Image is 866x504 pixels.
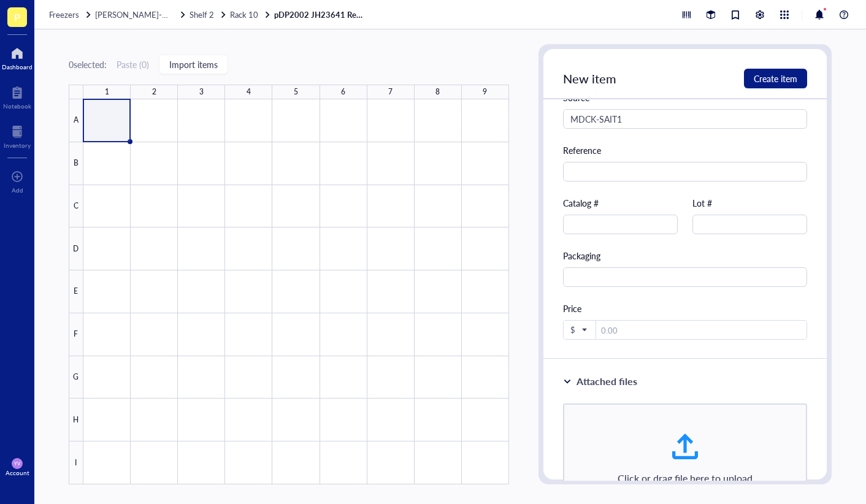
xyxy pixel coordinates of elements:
button: Create item [744,69,807,88]
div: Notebook [3,102,31,110]
div: B [69,142,83,185]
div: Catalog # [563,196,678,210]
div: 6 [341,85,345,99]
div: Lot # [692,196,807,210]
div: Dashboard [2,63,33,71]
span: Freezers [49,9,79,20]
div: 5 [294,85,298,99]
a: Dashboard [2,44,33,71]
div: 1 [105,85,109,99]
div: 8 [435,85,440,99]
div: Account [6,469,29,476]
div: I [69,441,83,484]
span: $ [570,324,586,335]
span: New item [563,70,616,87]
span: YV [14,460,20,466]
div: 9 [483,85,487,99]
div: 4 [247,85,251,99]
span: P [14,9,20,25]
div: Inventory [4,142,31,149]
a: [PERSON_NAME]-W2105-13 (Freezer 4) [95,9,187,20]
div: F [69,313,83,356]
div: G [69,356,83,399]
div: Price [563,302,807,315]
div: 2 [152,85,156,99]
button: Paste (0) [117,55,149,74]
div: Click or drag file here to upload [618,471,753,486]
a: Freezers [49,9,93,20]
div: C [69,185,83,228]
div: D [69,227,83,270]
span: Import items [169,59,218,69]
span: Shelf 2 [190,9,214,20]
span: Rack 10 [230,9,258,20]
a: pDP2002 JH23641 Recombinant Virus (SDM) Box 4 [274,9,366,20]
div: Packaging [563,249,807,262]
div: Add [12,186,23,194]
a: Inventory [4,122,31,149]
div: H [69,399,83,441]
a: Notebook [3,83,31,110]
div: E [69,270,83,313]
div: A [69,99,83,142]
span: Create item [754,74,797,83]
span: [PERSON_NAME]-W2105-13 (Freezer 4) [95,9,241,20]
div: 3 [199,85,204,99]
a: Shelf 2Rack 10 [190,9,272,20]
div: 0 selected: [69,58,107,71]
div: Reference [563,143,807,157]
button: Import items [159,55,228,74]
input: 0.00 [596,321,807,340]
div: 7 [388,85,393,99]
div: Attached files [577,374,637,389]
